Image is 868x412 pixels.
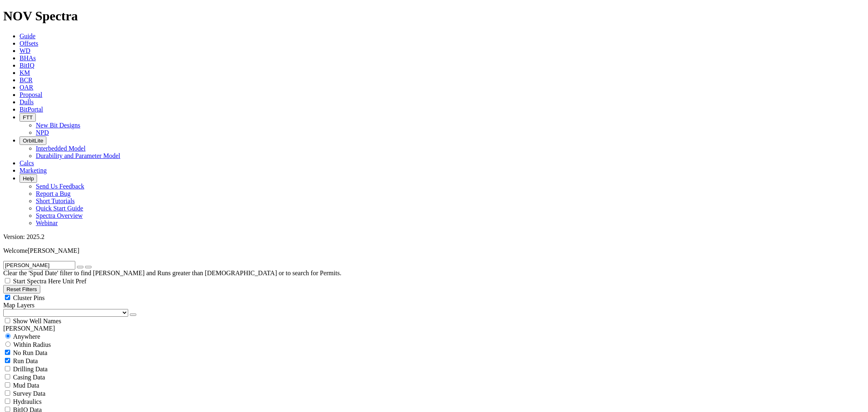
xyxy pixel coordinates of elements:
[13,374,45,381] span: Casing Data
[13,366,48,373] span: Drilling Data
[20,91,42,98] a: Proposal
[62,278,86,285] span: Unit Pref
[13,318,61,324] span: Show Well Names
[36,205,83,212] a: Quick Start Guide
[20,174,37,183] button: Help
[3,302,35,309] span: Map Layers
[13,333,40,340] span: Anywhere
[13,341,51,348] span: Within Radius
[20,136,46,145] button: OrbitLite
[20,113,36,122] button: FTT
[23,114,33,121] span: FTT
[20,47,31,54] a: WD
[13,398,42,405] span: Hydraulics
[13,382,39,389] span: Mud Data
[36,129,49,136] a: NPD
[20,62,34,69] a: BitIQ
[36,152,120,159] a: Durability and Parameter Model
[20,99,34,105] a: Dulls
[3,233,865,241] div: Version: 2025.2
[3,261,75,270] input: Search
[28,247,79,254] span: [PERSON_NAME]
[20,33,35,39] a: Guide
[13,349,47,356] span: No Run Data
[36,145,85,152] a: Interbedded Model
[20,160,34,167] a: Calcs
[3,247,865,254] p: Welcome
[13,278,61,285] span: Start Spectra Here
[20,55,36,61] a: BHAs
[36,190,70,197] a: Report a Bug
[13,357,38,364] span: Run Data
[20,40,38,47] a: Offsets
[20,84,33,91] a: OAR
[5,278,10,283] input: Start Spectra Here
[3,325,865,332] div: [PERSON_NAME]
[36,212,83,219] a: Spectra Overview
[20,77,33,83] a: BCR
[20,69,30,76] a: KM
[3,9,865,24] h1: NOV Spectra
[36,219,58,226] a: Webinar
[36,122,80,129] a: New Bit Designs
[3,270,341,276] span: Clear the 'Spud Date' filter to find [PERSON_NAME] and Runs greater than [DEMOGRAPHIC_DATA] or to...
[20,106,43,113] a: BitPortal
[3,397,865,405] filter-controls-checkbox: Hydraulics Analysis
[36,197,75,204] a: Short Tutorials
[36,183,84,190] a: Send Us Feedback
[13,294,45,301] span: Cluster Pins
[13,390,46,397] span: Survey Data
[3,285,40,294] button: Reset Filters
[23,138,43,144] span: OrbitLite
[20,167,47,174] a: Marketing
[23,175,34,182] span: Help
